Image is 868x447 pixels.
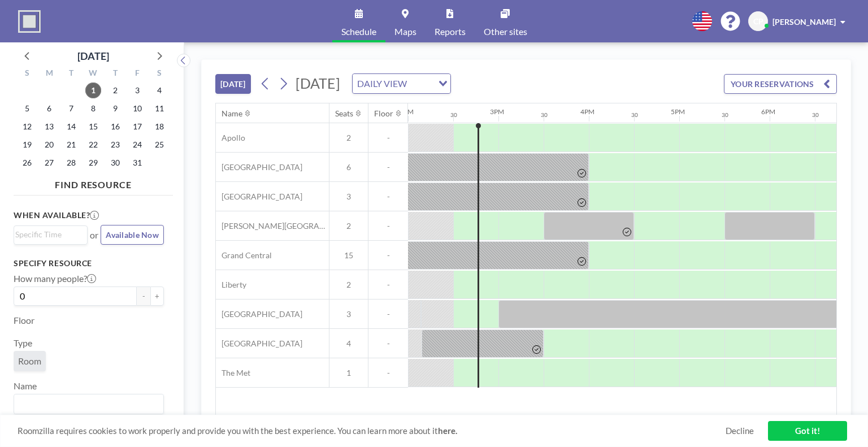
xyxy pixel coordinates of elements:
span: Wednesday, October 22, 2025 [85,137,101,153]
span: Wednesday, October 1, 2025 [85,83,101,98]
span: Friday, October 24, 2025 [129,137,145,153]
div: 5PM [671,107,685,116]
div: M [38,67,60,81]
span: Thursday, October 2, 2025 [107,83,123,98]
span: 3 [329,192,368,202]
span: Thursday, October 23, 2025 [107,137,123,153]
span: 4 [329,338,368,349]
button: + [150,287,164,306]
span: Saturday, October 11, 2025 [151,101,167,116]
label: How many people? [14,273,96,284]
div: Name [222,109,242,119]
span: Wednesday, October 15, 2025 [85,119,101,134]
span: Grand Central [216,250,272,261]
span: - [368,280,408,290]
a: Decline [726,426,754,436]
div: 3PM [490,107,504,116]
span: Maps [394,27,416,36]
button: YOUR RESERVATIONS [724,74,837,94]
span: Room [18,355,41,366]
span: [DATE] [296,75,340,92]
label: Type [14,337,32,349]
div: 30 [812,111,819,119]
span: 2 [329,133,368,143]
span: 15 [329,250,368,261]
span: CP [753,16,763,27]
div: S [148,67,170,81]
span: - [368,133,408,143]
span: - [368,338,408,349]
span: Available Now [106,230,159,240]
span: - [368,192,408,202]
div: S [16,67,38,81]
span: [GEOGRAPHIC_DATA] [216,309,302,319]
label: Floor [14,315,34,326]
h3: Specify resource [14,258,164,268]
span: Tuesday, October 7, 2025 [63,101,79,116]
span: Roomzilla requires cookies to work properly and provide you with the best experience. You can lea... [18,426,726,436]
div: Search for option [14,394,163,414]
span: Saturday, October 4, 2025 [151,83,167,98]
span: - [368,250,408,261]
span: Tuesday, October 14, 2025 [63,119,79,134]
span: - [368,162,408,172]
span: Liberty [216,280,246,290]
div: W [83,67,105,81]
div: 30 [722,111,728,119]
input: Search for option [15,228,81,241]
button: [DATE] [215,74,251,94]
a: Got it! [768,421,847,441]
span: Sunday, October 12, 2025 [19,119,35,134]
img: organization-logo [18,10,41,33]
span: Sunday, October 5, 2025 [19,101,35,116]
span: - [368,309,408,319]
span: [GEOGRAPHIC_DATA] [216,192,302,202]
span: Friday, October 10, 2025 [129,101,145,116]
div: 30 [541,111,548,119]
span: Wednesday, October 29, 2025 [85,155,101,171]
span: DAILY VIEW [355,76,409,91]
span: Tuesday, October 28, 2025 [63,155,79,171]
input: Search for option [15,397,157,411]
div: T [104,67,126,81]
span: Thursday, October 9, 2025 [107,101,123,116]
span: Thursday, October 30, 2025 [107,155,123,171]
span: Friday, October 3, 2025 [129,83,145,98]
span: Sunday, October 19, 2025 [19,137,35,153]
input: Search for option [410,76,432,91]
span: - [368,221,408,231]
span: [PERSON_NAME] [772,17,836,27]
div: Search for option [353,74,450,93]
span: Thursday, October 16, 2025 [107,119,123,134]
div: Seats [335,109,353,119]
div: [DATE] [77,48,109,64]
div: 30 [450,111,457,119]
span: Friday, October 17, 2025 [129,119,145,134]
span: Saturday, October 25, 2025 [151,137,167,153]
span: Other sites [484,27,527,36]
span: 3 [329,309,368,319]
span: Monday, October 6, 2025 [41,101,57,116]
div: 4PM [580,107,594,116]
span: Monday, October 13, 2025 [41,119,57,134]
div: Search for option [14,226,87,243]
span: Apollo [216,133,245,143]
div: 6PM [761,107,775,116]
span: Sunday, October 26, 2025 [19,155,35,171]
a: here. [438,426,457,436]
span: Monday, October 27, 2025 [41,155,57,171]
span: [GEOGRAPHIC_DATA] [216,162,302,172]
span: Tuesday, October 21, 2025 [63,137,79,153]
span: Friday, October 31, 2025 [129,155,145,171]
span: Schedule [341,27,376,36]
button: Available Now [101,225,164,245]
div: Floor [374,109,393,119]
span: [GEOGRAPHIC_DATA] [216,338,302,349]
span: - [368,368,408,378]
span: Saturday, October 18, 2025 [151,119,167,134]
label: Name [14,380,37,392]
span: 1 [329,368,368,378]
button: - [137,287,150,306]
span: 6 [329,162,368,172]
div: F [126,67,148,81]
